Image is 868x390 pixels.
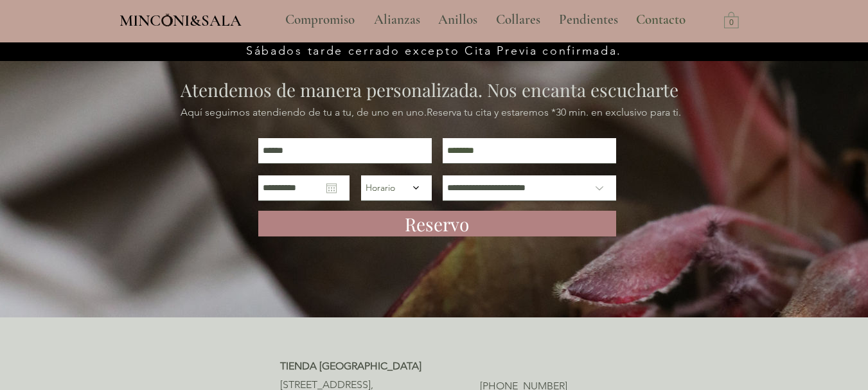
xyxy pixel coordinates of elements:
[729,19,734,28] text: 0
[724,11,739,28] a: Carrito con 0 ítems
[162,13,173,26] img: Minconi Sala
[486,4,549,36] a: Collares
[368,4,427,36] p: Alianzas
[181,78,678,102] span: Atendemos de manera personalizada. Nos encanta escucharte
[276,4,364,36] a: Compromiso
[181,106,427,118] span: Aquí seguimos atendiendo de tu a tu, de uno en uno.
[549,4,626,36] a: Pendientes
[490,4,547,36] p: Collares
[427,106,681,118] span: Reserva tu cita y estaremos *30 min. en exclusivo para ti.
[120,11,242,30] span: MINCONI&SALA
[432,4,484,36] p: Anillos
[279,4,361,36] p: Compromiso
[630,4,692,36] p: Contacto
[120,8,242,30] a: MINCONI&SALA
[246,44,622,58] span: Sábados tarde cerrado excepto Cita Previa confirmada.
[251,4,721,36] nav: Sitio
[553,4,624,36] p: Pendientes
[364,4,429,36] a: Alianzas
[405,211,469,236] span: Reservo
[429,4,486,36] a: Anillos
[326,183,337,193] button: Abrir calendario
[626,4,696,36] a: Contacto
[258,211,616,236] button: Reservo
[280,360,421,372] span: TIENDA [GEOGRAPHIC_DATA]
